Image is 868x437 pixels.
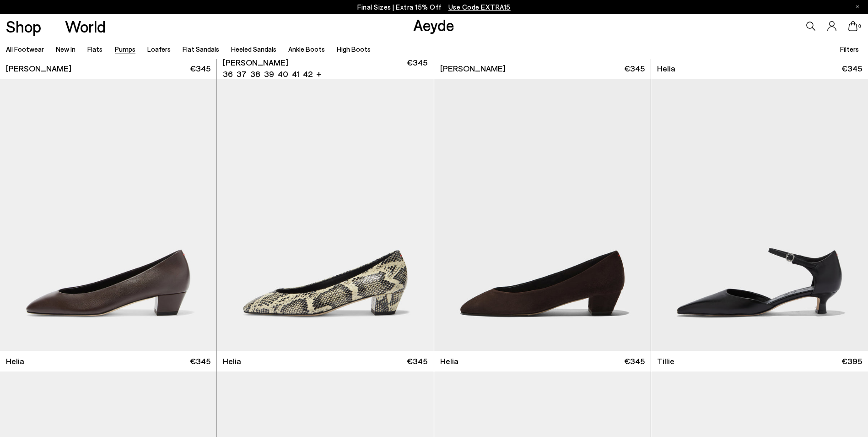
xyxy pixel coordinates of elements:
span: [PERSON_NAME] [6,63,71,74]
span: Helia [657,63,675,74]
a: Ankle Boots [288,45,325,53]
li: 36 [223,68,233,80]
a: Loafers [147,45,171,53]
ul: variant [223,68,310,80]
img: Tillie Ankle Strap Pumps [651,79,868,351]
img: Helia Low-Cut Pumps [217,79,433,351]
li: 40 [278,68,288,80]
span: Tillie [657,355,674,367]
span: 0 [857,24,862,29]
img: Helia Suede Low-Cut Pumps [434,79,651,351]
span: Navigate to /collections/ss25-final-sizes [448,3,511,11]
a: All Footwear [6,45,44,53]
span: €345 [190,355,210,367]
a: Helia €345 [434,351,651,371]
li: + [316,67,321,80]
span: [PERSON_NAME] [223,57,288,68]
a: Pumps [115,45,135,53]
span: €345 [407,355,427,367]
a: 0 [848,21,857,31]
span: Helia [440,355,458,367]
a: Helia €345 [217,351,433,371]
a: High Boots [337,45,371,53]
span: €345 [624,355,645,367]
li: 38 [250,68,260,80]
span: €395 [841,355,862,367]
li: 39 [264,68,274,80]
span: €345 [841,63,862,74]
a: Helia €345 [651,58,868,79]
a: Flats [87,45,102,53]
span: Filters [840,45,859,53]
li: 42 [303,68,313,80]
a: [PERSON_NAME] 36 37 38 39 40 41 42 + €345 [217,58,433,79]
a: Shop [6,18,41,34]
li: 37 [237,68,247,80]
span: Helia [223,355,241,367]
a: [PERSON_NAME] €345 [434,58,651,79]
a: World [65,18,106,34]
p: Final Sizes | Extra 15% Off [357,1,511,13]
li: 41 [292,68,299,80]
span: €345 [624,63,645,74]
a: New In [56,45,75,53]
span: Helia [6,355,24,367]
a: Tillie €395 [651,351,868,371]
a: Heeled Sandals [231,45,276,53]
a: Aeyde [413,15,454,34]
span: [PERSON_NAME] [440,63,506,74]
span: €345 [190,63,210,74]
a: Flat Sandals [183,45,219,53]
span: €345 [407,57,427,80]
